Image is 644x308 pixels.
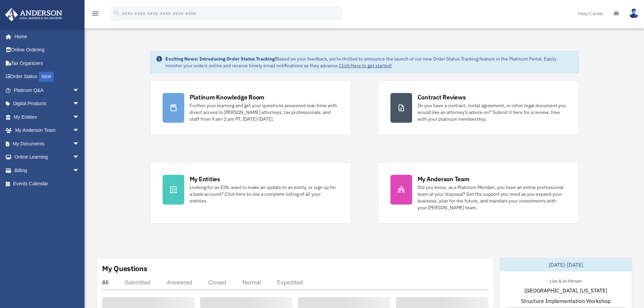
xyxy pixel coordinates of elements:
a: My Anderson Teamarrow_drop_down [5,124,90,137]
span: Structure Implementation Workshop [521,297,611,305]
div: Closed [208,279,226,286]
div: Platinum Knowledge Room [190,93,265,101]
a: My Entities Looking for an EIN, want to make an update to an entity, or sign up for a bank accoun... [150,162,351,223]
div: Answered [167,279,192,286]
div: My Entities [190,175,220,183]
a: My Documentsarrow_drop_down [5,137,90,150]
i: search [113,9,120,17]
a: My Entitiesarrow_drop_down [5,110,90,124]
span: arrow_drop_down [73,137,86,151]
div: Further your learning and get your questions answered real-time with direct access to [PERSON_NAM... [190,102,338,122]
strong: Exciting News: Introducing Order Status Tracking! [165,56,276,62]
div: All [102,279,109,286]
img: Anderson Advisors Platinum Portal [3,8,64,21]
div: Based on your feedback, we're thrilled to announce the launch of our new Order Status Tracking fe... [165,55,573,69]
span: arrow_drop_down [73,97,86,111]
div: My Questions [102,263,147,274]
a: Platinum Knowledge Room Further your learning and get your questions answered real-time with dire... [150,80,351,135]
a: Contract Reviews Do you have a contract, rental agreement, or other legal document you would like... [378,80,579,135]
i: menu [91,9,99,18]
a: Platinum Q&Aarrow_drop_down [5,84,90,97]
div: Looking for an EIN, want to make an update to an entity, or sign up for a bank account? Click her... [190,184,338,204]
div: Did you know, as a Platinum Member, you have an entire professional team at your disposal? Get th... [418,184,566,211]
a: Online Learningarrow_drop_down [5,150,90,164]
span: arrow_drop_down [73,124,86,138]
div: Contract Reviews [418,93,466,101]
div: Do you have a contract, rental agreement, or other legal document you would like an attorney's ad... [418,102,566,122]
div: [DATE]-[DATE] [500,258,632,271]
a: Tax Organizers [5,56,90,70]
span: arrow_drop_down [73,110,86,124]
span: [GEOGRAPHIC_DATA], [US_STATE] [524,286,607,294]
div: Normal [242,279,261,286]
div: Expedited [277,279,303,286]
div: NEW [39,72,54,82]
div: My Anderson Team [418,175,470,183]
div: Live & In-Person [544,277,587,284]
div: Submitted [125,279,150,286]
a: Events Calendar [5,177,90,191]
a: Click Here to get started! [339,63,392,69]
img: User Pic [629,8,639,18]
a: My Anderson Team Did you know, as a Platinum Member, you have an entire professional team at your... [378,162,579,223]
a: menu [91,12,99,18]
a: Digital Productsarrow_drop_down [5,97,90,111]
span: arrow_drop_down [73,84,86,97]
span: arrow_drop_down [73,164,86,177]
a: Online Ordering [5,43,90,57]
a: Billingarrow_drop_down [5,164,90,177]
span: arrow_drop_down [73,150,86,164]
a: Order StatusNEW [5,70,90,84]
a: Home [5,30,86,43]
